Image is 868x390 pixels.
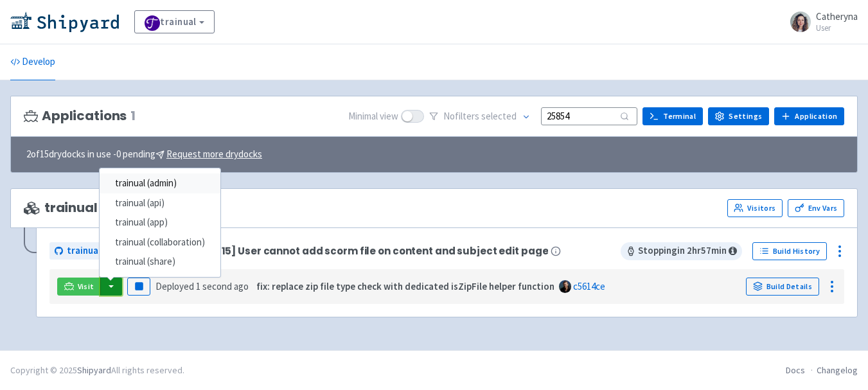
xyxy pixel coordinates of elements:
[788,199,844,217] a: Env Vars
[196,280,249,292] time: 1 second ago
[100,213,220,233] a: trainual (app)
[100,173,220,193] a: trainual (admin)
[57,278,101,296] a: Visit
[155,280,249,292] span: Deployed
[621,242,742,260] span: Stopping in 2 hr 57 min
[67,244,101,258] span: trainual
[573,280,605,292] a: c5614ce
[177,245,548,256] span: [GS3-3715] User cannot add scorm file on content and subject edit page
[708,107,769,125] a: Settings
[10,12,119,32] img: Shipyard logo
[786,364,805,376] a: Docs
[100,193,220,213] a: trainual (api)
[49,242,116,260] a: trainual
[166,148,262,160] u: Request more drydocks
[727,199,783,217] a: Visitors
[541,107,637,125] input: Search...
[256,280,554,292] strong: fix: replace zip file type check with dedicated isZipFile helper function
[77,364,111,376] a: Shipyard
[816,24,858,32] small: User
[746,278,819,296] a: Build Details
[752,242,827,260] a: Build History
[127,278,150,296] button: Pause
[78,281,94,292] span: Visit
[348,109,398,124] span: Minimal view
[10,44,55,80] a: Develop
[134,10,215,33] a: trainual
[817,364,858,376] a: Changelog
[774,107,844,125] a: Application
[130,109,136,123] span: 1
[100,233,220,253] a: trainual (collaboration)
[24,109,136,123] h3: Applications
[816,10,858,22] span: Catheryna
[10,364,184,377] div: Copyright © 2025 All rights reserved.
[443,109,517,124] span: No filter s
[24,200,98,215] span: trainual
[642,107,703,125] a: Terminal
[783,12,858,32] a: Catheryna User
[481,110,517,122] span: selected
[26,147,262,162] span: 2 of 15 drydocks in use - 0 pending
[100,252,220,272] a: trainual (share)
